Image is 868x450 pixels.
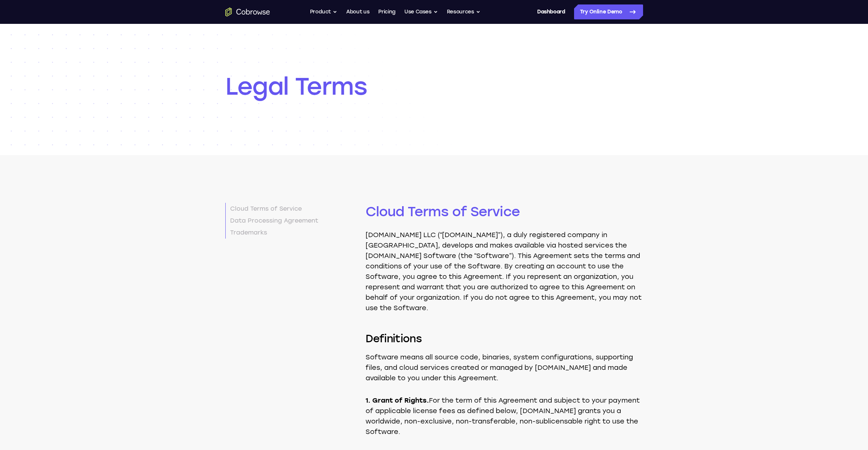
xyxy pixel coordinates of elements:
p: For the term of this Agreement and subject to your payment of applicable license fees as defined ... [366,395,643,437]
p: Software means all source code, binaries, system configurations, supporting files, and cloud serv... [366,352,643,383]
a: Try Online Demo [574,4,643,19]
button: Resources [447,4,480,19]
a: Dashboard [537,4,565,19]
a: About us [346,4,369,19]
a: Go to the home page [225,7,270,16]
p: [DOMAIN_NAME] LLC (“[DOMAIN_NAME]”), a duly registered company in [GEOGRAPHIC_DATA], develops and... [366,230,643,313]
button: Product [310,4,338,19]
a: Data Processing Agreement [225,215,318,227]
h3: Definitions [366,331,643,346]
a: Pricing [378,4,395,19]
strong: 1. Grant of Rights. [366,396,429,405]
a: Trademarks [225,227,318,239]
h2: Cloud Terms of Service [366,131,643,221]
h1: Legal Terms [225,72,643,101]
a: Cloud Terms of Service [225,203,318,215]
button: Use Cases [404,4,438,19]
